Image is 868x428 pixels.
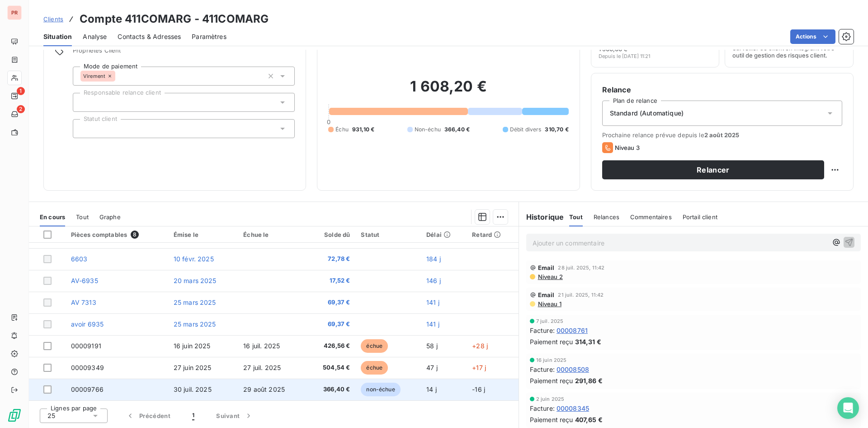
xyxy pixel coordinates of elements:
[311,385,350,394] span: 366,40 €
[7,5,22,20] div: PR
[118,32,181,41] span: Contacts & Adresses
[115,406,181,425] button: Précédent
[99,213,121,221] span: Graphe
[352,125,374,134] span: 931,10 €
[71,255,88,263] span: 6603
[472,231,513,238] div: Retard
[557,365,589,374] span: 00008508
[71,320,104,328] span: avoir 6935
[472,385,485,393] span: -16 j
[426,277,441,284] span: 146 j
[426,320,439,328] span: 141 j
[181,406,205,425] button: 1
[243,385,285,393] span: 29 août 2025
[599,53,650,59] span: Depuis le [DATE] 11:21
[426,364,438,371] span: 47 j
[131,231,139,239] span: 8
[174,231,233,238] div: Émise le
[17,87,25,95] span: 1
[615,144,640,151] span: Niveau 3
[530,404,555,413] span: Facture :
[537,300,561,308] span: Niveau 1
[174,342,211,350] span: 16 juin 2025
[83,73,105,79] span: Virement
[174,298,216,306] span: 25 mars 2025
[335,125,349,134] span: Échu
[311,341,350,351] span: 426,56 €
[71,364,104,371] span: 00009349
[732,44,846,59] span: Surveiller ce client en intégrant votre outil de gestion des risques client.
[426,255,441,263] span: 184 j
[594,213,619,221] span: Relances
[243,364,281,371] span: 27 juil. 2025
[80,98,88,106] input: Ajouter une valeur
[327,118,330,125] span: 0
[575,376,603,385] span: 291,86 €
[426,385,437,393] span: 14 j
[545,125,568,134] span: 310,70 €
[7,89,21,103] a: 1
[83,32,107,41] span: Analyse
[530,337,573,346] span: Paiement reçu
[47,411,55,420] span: 25
[71,342,101,350] span: 00009191
[837,397,859,419] div: Open Intercom Messenger
[530,365,555,374] span: Facture :
[569,213,583,221] span: Tout
[610,109,684,118] span: Standard (Automatique)
[174,364,212,371] span: 27 juin 2025
[205,406,264,425] button: Suivant
[71,277,98,284] span: AV-6935
[192,411,194,420] span: 1
[361,361,388,375] span: échue
[530,415,573,424] span: Paiement reçu
[7,107,21,121] a: 2
[530,326,555,335] span: Facture :
[40,213,65,221] span: En cours
[43,15,63,23] span: Clients
[174,320,216,328] span: 25 mars 2025
[7,408,22,423] img: Logo LeanPay
[311,255,350,264] span: 72,78 €
[630,213,672,221] span: Commentaires
[575,337,601,346] span: 314,31 €
[602,160,824,179] button: Relancer
[43,14,63,24] a: Clients
[80,11,269,27] h3: Compte 411COMARG - 411COMARG
[311,363,350,372] span: 504,54 €
[426,298,439,306] span: 141 j
[311,276,350,285] span: 17,52 €
[311,231,350,238] div: Solde dû
[537,273,563,280] span: Niveau 2
[361,383,400,396] span: non-échue
[76,213,89,221] span: Tout
[558,292,604,298] span: 21 juil. 2025, 11:42
[472,364,486,371] span: +17 j
[426,231,461,238] div: Délai
[557,326,588,335] span: 00008761
[80,125,88,133] input: Ajouter une valeur
[71,231,163,239] div: Pièces comptables
[510,125,542,134] span: Débit divers
[683,213,717,221] span: Portail client
[536,396,565,402] span: 2 juin 2025
[538,291,555,298] span: Email
[472,342,488,350] span: +28 j
[115,72,123,80] input: Ajouter une valeur
[43,32,72,41] span: Situation
[73,47,295,59] span: Propriétés Client
[704,131,740,139] span: 2 août 2025
[361,231,415,238] div: Statut
[444,125,470,134] span: 366,40 €
[602,131,842,139] span: Prochaine relance prévue depuis le
[311,320,350,329] span: 69,37 €
[536,357,567,363] span: 16 juin 2025
[602,84,842,95] h6: Relance
[519,212,564,222] h6: Historique
[361,339,388,353] span: échue
[538,264,555,271] span: Email
[174,385,212,393] span: 30 juil. 2025
[71,298,96,306] span: AV 7313
[192,32,226,41] span: Paramètres
[575,415,603,424] span: 407,65 €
